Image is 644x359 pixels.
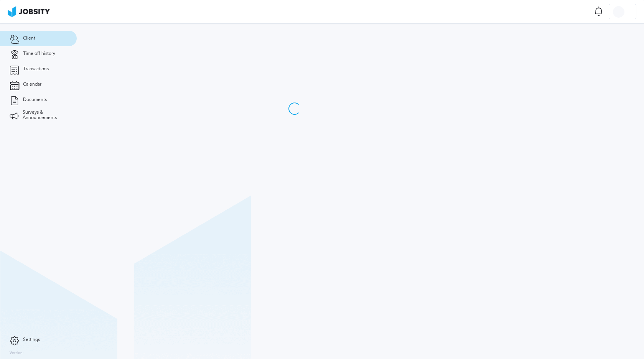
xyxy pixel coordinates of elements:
span: Calendar [23,82,41,87]
img: ab4bad089aa723f57921c736e9817d99.png [8,6,50,17]
span: Settings [23,337,40,342]
span: Documents [23,97,47,103]
span: Surveys & Announcements [23,110,67,121]
span: Client [23,36,35,41]
span: Transactions [23,66,49,72]
label: Version: [10,351,24,356]
span: Time off history [23,51,55,56]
